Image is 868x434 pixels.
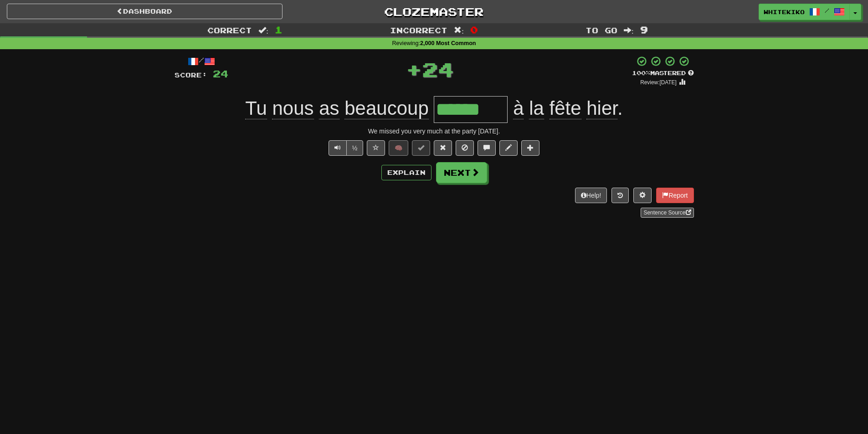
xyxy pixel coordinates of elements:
[175,71,207,79] span: Score:
[389,140,408,156] button: 🧠
[624,26,634,34] span: :
[611,188,629,203] button: Round history (alt+y)
[275,24,282,35] span: 1
[640,79,677,86] small: Review: [DATE]
[586,97,617,119] span: hier
[575,188,607,203] button: Help!
[420,40,476,46] strong: 2,000 Most Common
[390,26,447,35] span: Incorrect
[632,69,650,77] span: 100 %
[406,56,422,83] span: +
[258,26,268,34] span: :
[656,188,693,203] button: Report
[586,26,617,35] span: To go
[764,8,805,16] span: whitekiko
[412,140,430,156] button: Set this sentence to 100% Mastered (alt+m)
[434,140,452,156] button: Reset to 0% Mastered (alt+r)
[825,7,829,14] span: /
[641,208,693,218] a: Sentence Source
[213,68,228,79] span: 24
[632,69,694,77] div: Mastered
[7,4,282,19] a: Dashboard
[346,140,364,156] button: ½
[436,162,487,183] button: Next
[296,4,572,20] a: Clozemaster
[381,165,431,180] button: Explain
[367,140,385,156] button: Favorite sentence (alt+f)
[329,140,347,156] button: Play sentence audio (ctl+space)
[478,140,496,156] button: Discuss sentence (alt+u)
[499,140,518,156] button: Edit sentence (alt+d)
[327,140,364,156] div: Text-to-speech controls
[272,97,313,119] span: nous
[175,127,694,136] div: We missed you very much at the party [DATE].
[508,97,622,119] span: .
[759,4,850,20] a: whitekiko /
[344,97,429,119] span: beaucoup
[456,140,474,156] button: Ignore sentence (alt+i)
[207,26,252,35] span: Correct
[529,97,544,119] span: la
[470,24,478,35] span: 0
[422,58,454,81] span: 24
[513,97,524,119] span: à
[319,97,339,119] span: as
[550,97,581,119] span: fête
[454,26,464,34] span: :
[245,97,267,119] span: Tu
[521,140,539,156] button: Add to collection (alt+a)
[175,56,228,67] div: /
[640,24,648,35] span: 9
